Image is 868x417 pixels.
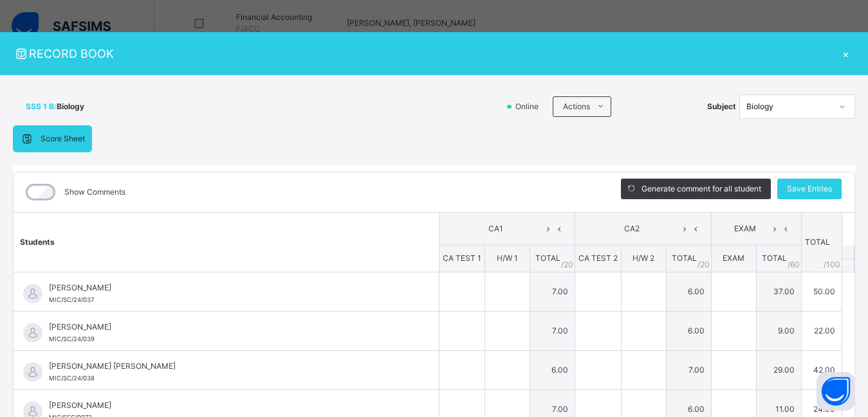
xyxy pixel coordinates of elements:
[20,237,55,247] span: Students
[801,272,842,311] td: 50.00
[23,362,42,382] img: default.svg
[49,282,410,294] span: [PERSON_NAME]
[530,272,575,311] td: 7.00
[13,45,836,62] span: RECORD BOOK
[801,213,842,272] th: TOTAL
[23,323,42,342] img: default.svg
[497,253,518,263] span: H/W 1
[49,375,95,382] span: MIC/SC/24/038
[788,259,800,271] span: / 60
[756,311,801,350] td: 9.00
[836,45,855,62] div: ×
[762,253,787,263] span: TOTAL
[530,311,575,350] td: 7.00
[756,350,801,389] td: 29.00
[563,101,590,112] span: Actions
[666,272,711,311] td: 6.00
[707,101,736,112] span: Subject
[535,253,560,263] span: TOTAL
[723,253,744,263] span: EXAM
[530,350,575,389] td: 6.00
[41,133,85,145] span: Score Sheet
[26,101,57,112] span: SSS 1 B :
[561,259,573,271] span: / 20
[801,311,842,350] td: 22.00
[721,223,770,235] span: EXAM
[666,311,711,350] td: 6.00
[787,183,832,195] span: Save Entries
[697,259,710,271] span: / 20
[666,350,711,389] td: 7.00
[49,296,94,303] span: MIC/SC/24/037
[49,400,410,411] span: [PERSON_NAME]
[443,253,481,263] span: CA TEST 1
[449,223,543,235] span: CA1
[49,335,95,342] span: MIC/SC/24/039
[585,223,679,235] span: CA2
[578,253,618,263] span: CA TEST 2
[633,253,654,263] span: H/W 2
[824,259,840,271] span: /100
[23,284,42,303] img: default.svg
[64,186,125,198] label: Show Comments
[801,350,842,389] td: 42.00
[672,253,697,263] span: TOTAL
[57,101,84,112] span: Biology
[514,101,546,112] span: Online
[756,272,801,311] td: 37.00
[817,372,855,411] button: Open asap
[49,321,410,333] span: [PERSON_NAME]
[49,360,410,372] span: [PERSON_NAME] [PERSON_NAME]
[746,101,831,112] div: Biology
[642,183,761,195] span: Generate comment for all student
